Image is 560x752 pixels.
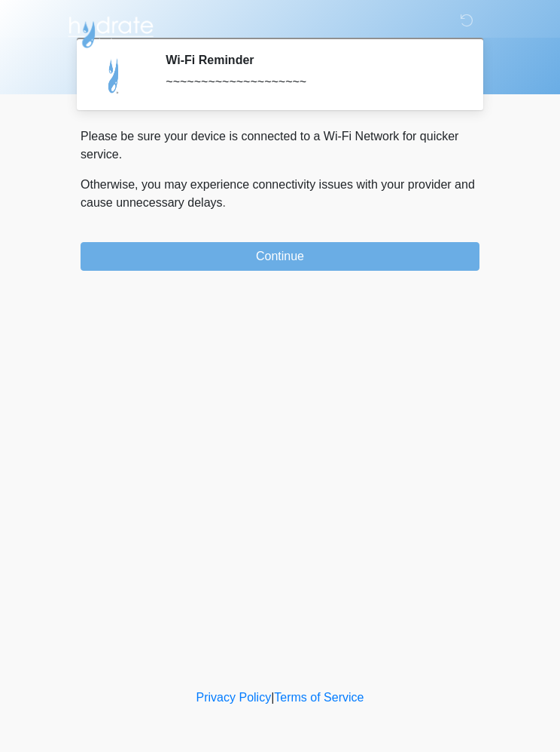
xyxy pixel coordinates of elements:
[223,196,226,209] span: .
[271,691,274,704] a: |
[92,53,137,98] img: Agent Avatar
[81,176,479,212] p: Otherwise, you may experience connectivity issues with your provider and cause unnecessary delays
[81,242,479,271] button: Continue
[65,11,156,49] img: Hydrate IV Bar - Flagstaff Logo
[166,73,457,91] div: ~~~~~~~~~~~~~~~~~~~~
[274,691,364,704] a: Terms of Service
[196,691,272,704] a: Privacy Policy
[81,127,479,164] p: Please be sure your device is connected to a Wi-Fi Network for quicker service.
